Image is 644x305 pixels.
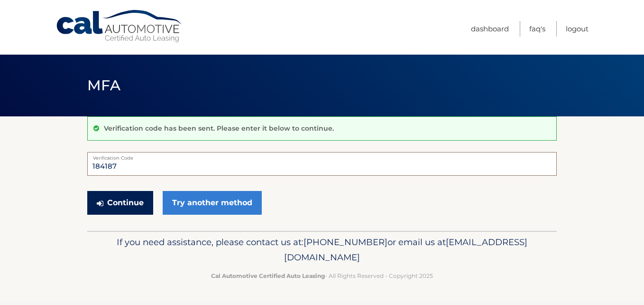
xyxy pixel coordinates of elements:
[93,235,551,265] p: If you need assistance, please contact us at: or email us at
[163,191,262,215] a: Try another method
[55,10,184,43] a: Cal Automotive
[471,21,509,37] a: Dashboard
[87,76,120,94] span: MFA
[304,237,387,248] span: [PHONE_NUMBER]
[87,191,153,215] button: Continue
[93,271,551,281] p: - All Rights Reserved - Copyright 2025
[87,152,557,160] label: Verification Code
[566,21,589,37] a: Logout
[87,152,557,176] input: Verification Code
[104,124,334,133] p: Verification code has been sent. Please enter it below to continue.
[529,21,545,37] a: FAQ's
[211,272,325,279] strong: Cal Automotive Certified Auto Leasing
[284,237,527,263] span: [EMAIL_ADDRESS][DOMAIN_NAME]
